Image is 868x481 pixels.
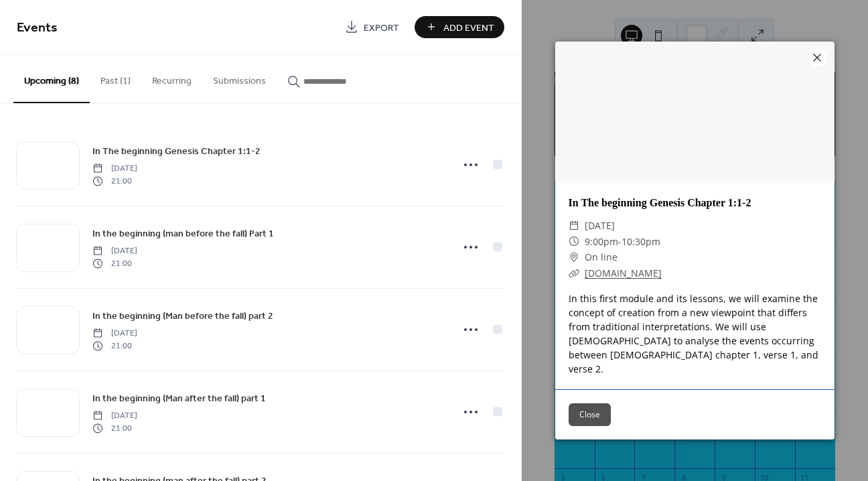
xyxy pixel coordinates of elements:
div: ​ [569,249,579,265]
button: Add Event [415,16,504,38]
span: Events [17,15,58,41]
span: 21:00 [92,175,137,187]
span: 9:00pm [585,235,618,248]
span: Export [364,21,399,35]
a: Export [335,16,409,38]
span: On line [585,249,618,265]
span: In the beginning (Man before the fall) part 2 [92,310,273,324]
span: [DATE] [92,245,137,257]
a: In The beginning Genesis Chapter 1:1-2 [569,197,751,208]
a: In the beginning (Man before the fall) part 2 [92,308,273,324]
div: ​ [569,265,579,281]
span: 21:00 [92,257,137,269]
a: In the beginning (Man after the fall) part 1 [92,391,266,406]
span: [DATE] [92,328,137,340]
span: [DATE] [92,410,137,422]
a: [DOMAIN_NAME] [585,267,662,279]
span: In the beginning (Man after the fall) part 1 [92,392,266,406]
div: In this first module and its lessons, we will examine the concept of creation from a new viewpoin... [555,291,835,376]
span: 21:00 [92,340,137,352]
a: In The beginning Genesis Chapter 1:1-2 [92,143,261,159]
span: In the beginning (man before the fall) Part 1 [92,227,274,241]
button: Close [569,403,611,426]
span: 21:00 [92,422,137,434]
button: Recurring [141,54,202,102]
span: 10:30pm [622,235,660,248]
button: Upcoming (8) [13,54,90,103]
span: [DATE] [585,218,615,234]
span: - [618,235,622,248]
span: [DATE] [92,163,137,175]
button: Submissions [202,54,277,102]
span: Add Event [443,21,494,35]
button: Past (1) [90,54,141,102]
span: In The beginning Genesis Chapter 1:1-2 [92,145,261,159]
div: ​ [569,234,579,250]
a: In the beginning (man before the fall) Part 1 [92,226,274,241]
div: ​ [569,218,579,234]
